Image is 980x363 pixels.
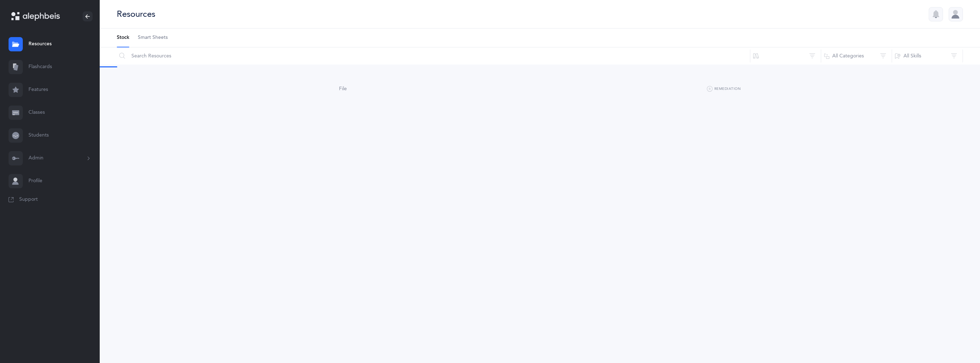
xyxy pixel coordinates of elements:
[892,47,963,65] button: All Skills
[19,196,38,203] span: Support
[138,34,168,41] span: Smart Sheets
[707,85,741,93] button: Remediation
[821,47,892,65] button: All Categories
[116,47,750,65] input: Search Resources
[339,86,347,92] span: File
[117,8,155,20] div: Resources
